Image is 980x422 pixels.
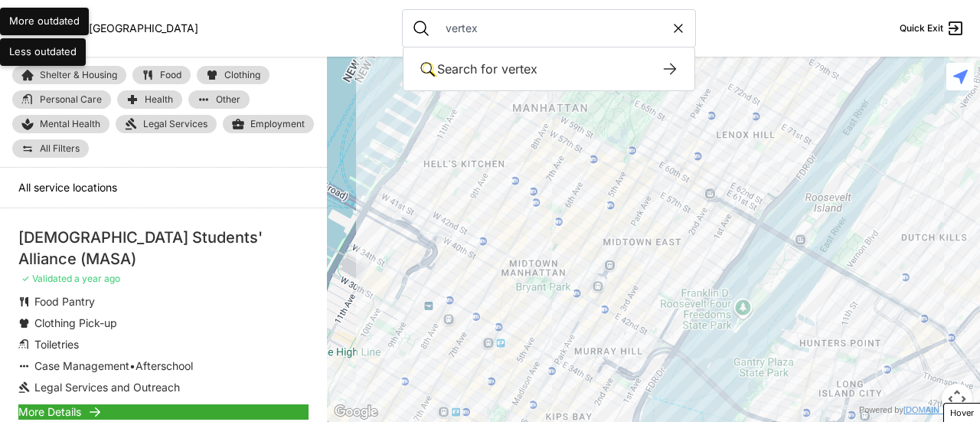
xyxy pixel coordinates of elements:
[18,404,309,420] a: More Details
[501,61,537,77] span: vertex
[136,359,193,372] span: Afterschool
[12,115,109,133] a: Mental Health
[12,139,89,158] a: All Filters
[224,70,260,80] span: Clothing
[216,95,240,104] span: Other
[34,295,95,308] span: Food Pantry
[89,21,198,34] span: [GEOGRAPHIC_DATA]
[859,404,971,417] div: Powered by
[942,384,972,414] button: Map camera controls
[117,90,182,109] a: Health
[21,273,72,284] span: ✓ Validated
[160,70,181,80] span: Food
[437,61,498,77] span: Search for
[18,404,81,420] span: More Details
[331,402,381,422] img: Google
[74,273,120,284] span: a year ago
[188,90,250,109] a: Other
[40,24,198,33] a: YourPeer[GEOGRAPHIC_DATA]
[34,359,129,372] span: Case Management
[116,115,217,133] a: Legal Services
[40,70,117,80] span: Shelter & Housing
[143,118,207,130] span: Legal Services
[40,118,100,130] span: Mental Health
[40,95,102,104] span: Personal Care
[34,316,117,329] span: Clothing Pick-up
[12,90,111,109] a: Personal Care
[900,19,965,38] a: Quick Exit
[40,144,80,153] span: All Filters
[129,359,136,372] span: •
[331,402,381,422] a: Open this area in Google Maps (opens a new window)
[12,66,126,84] a: Shelter & Housing
[197,66,269,84] a: Clothing
[436,21,671,36] input: Search
[903,405,971,414] a: [DOMAIN_NAME]
[900,22,943,34] span: Quick Exit
[34,338,79,351] span: Toiletries
[145,95,173,104] span: Health
[34,381,180,394] span: Legal Services and Outreach
[223,115,314,133] a: Employment
[250,118,305,130] span: Employment
[18,181,117,194] span: All service locations
[132,66,191,84] a: Food
[18,227,309,270] div: [DEMOGRAPHIC_DATA] Students' Alliance (MASA)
